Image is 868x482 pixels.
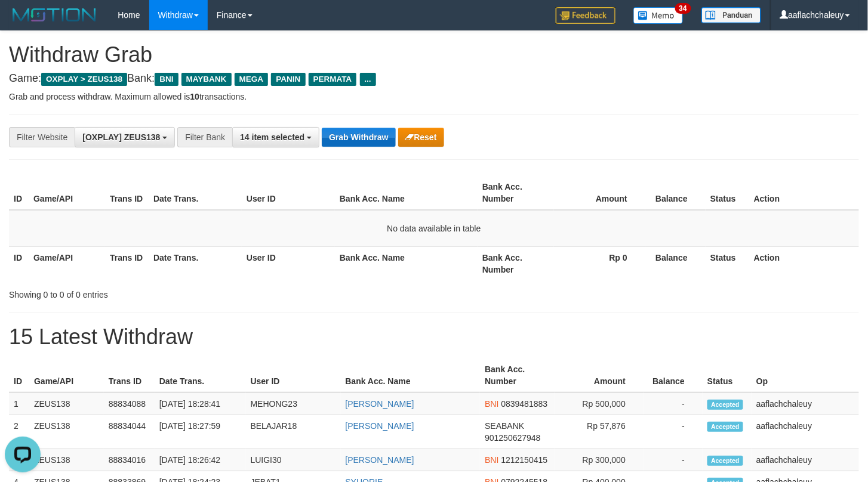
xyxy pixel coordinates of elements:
[706,176,749,210] th: Status
[177,127,232,147] div: Filter Bank
[29,393,104,415] td: ZEUS138
[104,415,155,449] td: 88834044
[9,415,29,449] td: 2
[501,455,548,465] span: Copy 1212150415 to clipboard
[232,127,319,147] button: 14 item selected
[644,393,703,415] td: -
[9,393,29,415] td: 1
[749,176,859,210] th: Action
[9,91,859,103] p: Grab and process withdraw. Maximum allowed is transactions.
[29,359,104,393] th: Game/API
[9,325,859,349] h1: 15 Latest Withdraw
[555,359,644,393] th: Amount
[501,399,548,409] span: Copy 0839481883 to clipboard
[644,359,703,393] th: Balance
[485,433,540,443] span: Copy 901250627948 to clipboard
[360,73,376,86] span: ...
[242,176,335,210] th: User ID
[706,246,749,280] th: Status
[271,73,305,86] span: PANIN
[485,421,524,431] span: SEABANK
[707,400,743,410] span: Accepted
[29,176,105,210] th: Game/API
[149,176,242,210] th: Date Trans.
[752,449,859,471] td: aaflachchaleuy
[240,132,304,142] span: 14 item selected
[556,7,615,24] img: Feedback.jpg
[335,246,478,280] th: Bank Acc. Name
[181,73,232,86] span: MAYBANK
[242,246,335,280] th: User ID
[235,73,269,86] span: MEGA
[246,359,341,393] th: User ID
[335,176,478,210] th: Bank Acc. Name
[9,127,75,147] div: Filter Website
[645,176,706,210] th: Balance
[9,246,29,280] th: ID
[555,393,644,415] td: Rp 500,000
[644,415,703,449] td: -
[309,73,357,86] span: PERMATA
[104,359,155,393] th: Trans ID
[485,455,498,465] span: BNI
[155,415,246,449] td: [DATE] 18:27:59
[104,393,155,415] td: 88834088
[155,73,178,86] span: BNI
[29,449,104,471] td: ZEUS138
[485,399,498,409] span: BNI
[9,359,29,393] th: ID
[9,284,353,301] div: Showing 0 to 0 of 0 entries
[707,456,743,466] span: Accepted
[155,449,246,471] td: [DATE] 18:26:42
[555,415,644,449] td: Rp 57,876
[346,455,414,465] a: [PERSON_NAME]
[645,246,706,280] th: Balance
[29,415,104,449] td: ZEUS138
[105,246,149,280] th: Trans ID
[246,393,341,415] td: MEHONG23
[749,246,859,280] th: Action
[554,176,645,210] th: Amount
[707,422,743,432] span: Accepted
[5,5,41,41] button: Open LiveChat chat widget
[346,421,414,431] a: [PERSON_NAME]
[322,128,395,147] button: Grab Withdraw
[155,393,246,415] td: [DATE] 18:28:41
[752,393,859,415] td: aaflachchaleuy
[555,449,644,471] td: Rp 300,000
[9,6,100,24] img: MOTION_logo.png
[752,359,859,393] th: Op
[155,359,246,393] th: Date Trans.
[104,449,155,471] td: 88834016
[633,7,684,24] img: Button%20Memo.svg
[9,176,29,210] th: ID
[82,132,160,142] span: [OXPLAY] ZEUS138
[675,3,691,14] span: 34
[480,359,555,393] th: Bank Acc. Number
[9,43,859,67] h1: Withdraw Grab
[752,415,859,449] td: aaflachchaleuy
[246,449,341,471] td: LUIGI30
[9,73,859,85] h4: Game: Bank:
[149,246,242,280] th: Date Trans.
[29,246,105,280] th: Game/API
[554,246,645,280] th: Rp 0
[41,73,127,86] span: OXPLAY > ZEUS138
[190,92,199,101] strong: 10
[478,176,554,210] th: Bank Acc. Number
[701,7,761,23] img: panduan.png
[398,128,444,147] button: Reset
[644,449,703,471] td: -
[703,359,752,393] th: Status
[341,359,481,393] th: Bank Acc. Name
[9,210,859,247] td: No data available in table
[75,127,175,147] button: [OXPLAY] ZEUS138
[105,176,149,210] th: Trans ID
[246,415,341,449] td: BELAJAR18
[346,399,414,409] a: [PERSON_NAME]
[478,246,554,280] th: Bank Acc. Number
